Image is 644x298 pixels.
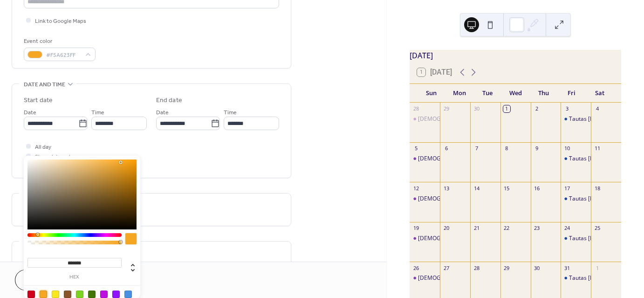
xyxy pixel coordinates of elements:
button: Cancel [15,270,72,291]
div: 29 [503,264,510,271]
label: hex [27,275,122,280]
div: Mon [445,84,473,103]
div: #417505 [88,291,96,298]
div: 24 [563,225,570,232]
div: #4A90E2 [124,291,132,298]
span: #F5A623FF [46,50,81,60]
div: 29 [443,105,450,112]
div: 31 [563,264,570,271]
div: Tautas Deju Mēģinājums - Denveras TDK Virpulītis [561,115,591,123]
div: [DEMOGRAPHIC_DATA] / [DEMOGRAPHIC_DATA] Service [418,155,566,163]
div: #8B572A [64,291,71,298]
div: #F8E71C [52,291,59,298]
div: 22 [503,225,510,232]
div: Dievkalpojums / Church Service [410,115,440,123]
div: 28 [412,105,419,112]
span: Date [156,108,169,118]
div: 20 [443,225,450,232]
div: 13 [443,185,450,192]
div: Tautas Deju Mēģinājums - Denveras TDK Virpulītis [561,274,591,282]
div: 28 [473,264,480,271]
div: Sun [417,84,445,103]
div: 9 [534,145,541,152]
div: 27 [443,264,450,271]
div: [DEMOGRAPHIC_DATA] / [DEMOGRAPHIC_DATA] Service [418,235,566,243]
div: 1 [503,105,510,112]
div: 5 [412,145,419,152]
span: Time [224,108,237,118]
div: Wed [501,84,529,103]
div: 8 [503,145,510,152]
div: Tautas Deju Mēģinājums - Denveras TDK Virpulītis [561,235,591,243]
div: 21 [473,225,480,232]
div: [DEMOGRAPHIC_DATA] / [DEMOGRAPHIC_DATA] Service [418,274,566,282]
div: #9013FE [112,291,120,298]
span: Show date only [35,152,73,162]
div: 30 [473,105,480,112]
div: 1 [594,264,601,271]
div: [DEMOGRAPHIC_DATA] / [DEMOGRAPHIC_DATA] Service [418,115,566,123]
div: [DATE] [410,50,621,61]
div: Sat [586,84,614,103]
span: Link to Google Maps [35,16,86,26]
div: Dievkalpojums / Church Service [410,155,440,163]
div: Event color [24,36,94,46]
div: #F5A623 [40,291,47,298]
div: 12 [412,185,419,192]
span: Date and time [24,80,65,90]
span: Time [91,108,104,118]
div: 6 [443,145,450,152]
span: Date [24,108,36,118]
div: 14 [473,185,480,192]
div: Dievkalpojums / Church Service [410,195,440,203]
div: 18 [594,185,601,192]
div: 3 [563,105,570,112]
div: Tue [473,84,501,103]
div: #BD10E0 [100,291,108,298]
div: 25 [594,225,601,232]
div: 26 [412,264,419,271]
div: End date [156,96,182,105]
div: 17 [563,185,570,192]
div: #7ED321 [76,291,83,298]
div: 23 [534,225,541,232]
div: 4 [594,105,601,112]
div: 15 [503,185,510,192]
div: 7 [473,145,480,152]
div: Dievkalpojums / Church Service [410,274,440,282]
div: 10 [563,145,570,152]
span: All day [35,142,51,152]
div: Start date [24,96,53,105]
div: 30 [534,264,541,271]
div: Dievkalpojums / Church Service [410,235,440,243]
div: 19 [412,225,419,232]
div: 2 [534,105,541,112]
div: Thu [529,84,557,103]
div: Fri [557,84,585,103]
div: Tautas Deju Mēģinājums - Denveras TDK Virpulītis [561,195,591,203]
div: #D0021B [27,291,35,298]
div: 11 [594,145,601,152]
div: 16 [534,185,541,192]
div: [DEMOGRAPHIC_DATA] / [DEMOGRAPHIC_DATA] Service [418,195,566,203]
div: Tautas Deju Mēģinājums - Denveras TDK Virpulītis [561,155,591,163]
